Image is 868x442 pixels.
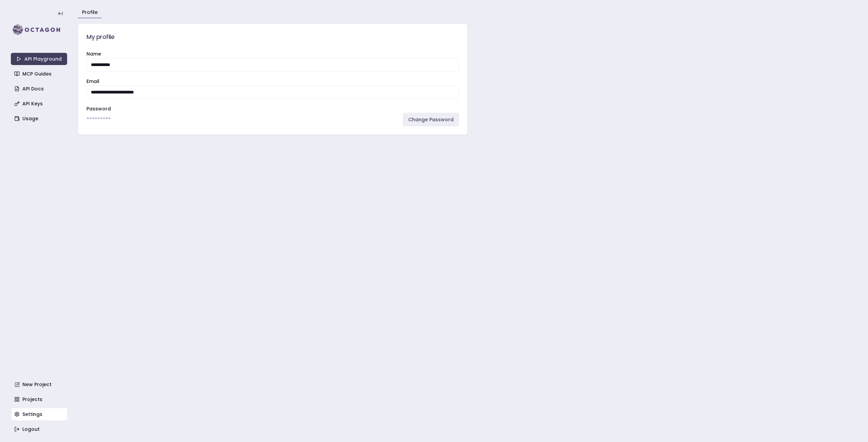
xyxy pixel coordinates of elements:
[11,53,67,65] a: API Playground
[403,113,459,126] a: Change Password
[12,423,68,435] a: Logout
[12,393,68,405] a: Projects
[12,112,68,125] a: Usage
[12,378,68,391] a: New Project
[86,50,101,57] label: Name
[12,98,68,110] a: API Keys
[86,32,459,42] h3: My profile
[86,78,99,85] label: Email
[82,9,98,16] a: Profile
[12,83,68,95] a: API Docs
[86,105,111,112] label: Password
[12,68,68,80] a: MCP Guides
[11,23,67,37] img: logo-rect-yK7x_WSZ.svg
[12,408,68,420] a: Settings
